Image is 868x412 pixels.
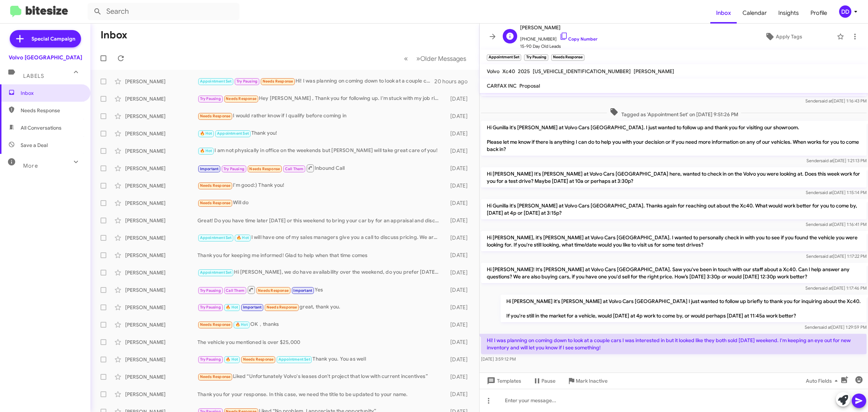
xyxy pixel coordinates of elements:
span: Templates [485,374,521,387]
span: Needs Response [263,79,293,84]
div: [DATE] [443,252,473,259]
span: Sender [DATE] 1:17:46 PM [805,285,867,291]
span: Mark Inactive [576,374,608,387]
span: 🔥 Hot [235,322,248,327]
span: Labels [23,73,44,79]
div: [DATE] [443,339,473,346]
div: [DATE] [443,95,473,102]
div: [DATE] [443,130,473,137]
div: [PERSON_NAME] [125,182,197,189]
div: Hi [PERSON_NAME], we do have availability over the weekend, do you prefer [DATE] or [DATE]? Core ... [197,268,443,277]
span: [PERSON_NAME] [634,68,674,75]
div: [PERSON_NAME] [125,78,197,85]
div: I'm good:) Thank you! [197,181,443,190]
span: » [416,54,420,63]
span: Important [243,305,262,310]
button: Templates [480,374,527,387]
span: Apply Tags [776,30,802,43]
div: Thank you. You as well [197,355,443,363]
span: said at [820,222,833,227]
p: Hi Gunilla it's [PERSON_NAME] at Volvo Cars [GEOGRAPHIC_DATA]. I just wanted to follow up and tha... [481,121,867,156]
div: [DATE] [443,147,473,155]
div: [PERSON_NAME] [125,373,197,381]
div: [PERSON_NAME] [125,252,197,259]
div: DD [839,5,851,18]
span: Needs Response [200,201,231,205]
button: DD [833,5,860,18]
small: Appointment Set [487,54,521,61]
div: [DATE] [443,321,473,328]
p: Hi [PERSON_NAME], it's [PERSON_NAME] at Volvo Cars [GEOGRAPHIC_DATA]. I wanted to personally chec... [481,231,867,251]
span: [US_VEHICLE_IDENTIFICATION_NUMBER] [533,68,631,75]
nav: Page navigation example [400,51,471,66]
div: 20 hours ago [434,78,473,85]
div: [PERSON_NAME] [125,286,197,294]
span: Try Pausing [200,96,221,101]
div: [PERSON_NAME] [125,130,197,137]
p: Hi! I was planning on coming down to look at a couple cars I was interested in but it looked like... [481,334,867,354]
div: Hi! I was planning on coming down to look at a couple cars I was interested in but it looked like... [197,77,434,85]
span: Auto Fields [806,374,841,387]
a: Inbox [710,3,737,24]
span: Appointment Set [200,235,232,240]
span: Call Them [226,288,244,293]
span: Volvo [487,68,499,75]
div: Volvo [GEOGRAPHIC_DATA] [9,54,82,61]
div: great, thank you. [197,303,443,311]
button: Mark Inactive [561,374,613,387]
div: Great! Do you have time later [DATE] or this weekend to bring your car by for an appraisal and di... [197,217,443,224]
div: OK，thanks [197,320,443,329]
div: [DATE] [443,182,473,189]
span: Sender [DATE] 1:17:22 PM [806,253,867,259]
button: Pause [527,374,561,387]
span: Important [293,288,312,293]
div: Will do [197,199,443,207]
span: Proposal [519,83,540,89]
span: Appointment Set [200,79,232,84]
a: Profile [805,3,833,24]
a: Insights [773,3,805,24]
div: [DATE] [443,269,473,276]
div: [PERSON_NAME] [125,217,197,224]
span: Needs Response [243,357,274,362]
span: 🔥 Hot [226,357,238,362]
span: Xc40 [502,68,515,75]
span: Sender [DATE] 1:29:59 PM [805,324,867,330]
span: Needs Response [200,183,231,188]
div: [PERSON_NAME] [125,269,197,276]
span: Needs Response [200,114,231,118]
a: Copy Number [559,36,597,42]
span: Needs Response [21,107,82,114]
div: Thank you! [197,129,443,138]
span: Try Pausing [224,167,244,171]
div: [DATE] [443,391,473,398]
span: said at [819,324,831,330]
a: Special Campaign [10,30,81,47]
span: Try Pausing [200,288,221,293]
span: All Conversations [21,124,61,131]
span: Needs Response [267,305,297,310]
button: Next [412,51,471,66]
div: [PERSON_NAME] [125,304,197,311]
span: Needs Response [200,374,231,379]
span: [PHONE_NUMBER] [520,32,597,43]
small: Needs Response [551,54,584,61]
span: Try Pausing [237,79,258,84]
div: [PERSON_NAME] [125,199,197,207]
span: said at [820,98,832,104]
div: [PERSON_NAME] [125,391,197,398]
div: [PERSON_NAME] [125,147,197,155]
small: Try Pausing [524,54,548,61]
span: Sender [DATE] 1:15:14 PM [806,190,867,195]
div: Thank you for your response. In this case, we need the title to be updated to your name. [197,391,443,398]
span: said at [820,190,833,195]
div: Yes [197,285,443,294]
span: Appointment Set [217,131,249,136]
button: Auto Fields [800,374,846,387]
span: « [404,54,408,63]
span: said at [820,285,832,291]
button: Previous [400,51,412,66]
span: Call Them [285,167,304,171]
